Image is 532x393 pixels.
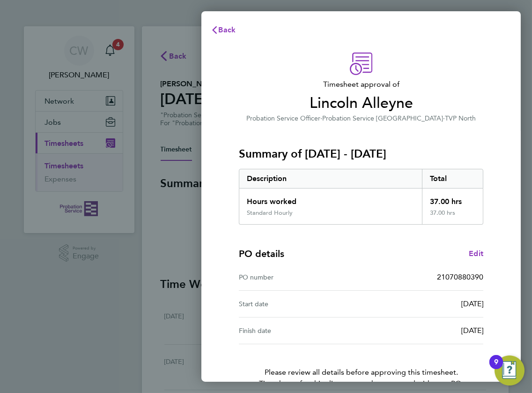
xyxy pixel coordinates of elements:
p: Please review all details before approving this timesheet. [228,344,495,389]
h3: Summary of [DATE] - [DATE] [239,146,483,161]
span: Probation Service [GEOGRAPHIC_DATA] [322,114,443,122]
div: Description [239,169,422,188]
div: Summary of 18 - 24 Aug 2025 [239,169,483,225]
div: Hours worked [239,189,422,209]
span: 21070880390 [437,272,483,281]
button: Back [201,21,245,39]
button: Open Resource Center, 9 new notifications [495,355,525,385]
span: Lincoln Alleyne [239,94,483,113]
div: 37.00 hrs [422,209,483,224]
div: Total [422,169,483,188]
div: 9 [494,362,498,374]
span: TVP North [445,114,476,122]
span: Back [218,25,236,34]
div: Finish date [239,325,361,336]
span: Timesheets for this client cannot be approved without a PO. [228,378,495,389]
div: [DATE] [361,298,483,310]
span: Timesheet approval of [239,79,483,90]
a: Edit [469,248,483,259]
div: PO number [239,272,361,283]
span: · [443,114,445,122]
span: · [320,114,322,122]
h4: PO details [239,247,284,260]
div: Standard Hourly [247,209,293,217]
div: Start date [239,298,361,310]
div: [DATE] [361,325,483,336]
div: 37.00 hrs [422,189,483,209]
span: Edit [469,249,483,258]
span: Probation Service Officer [246,114,320,122]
